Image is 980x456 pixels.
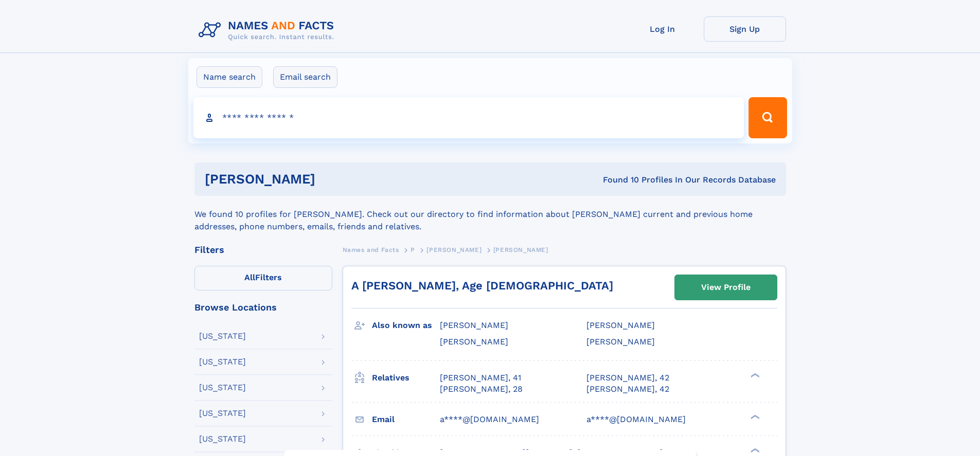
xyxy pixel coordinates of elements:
input: search input [193,97,744,138]
div: Found 10 Profiles In Our Records Database [459,174,776,186]
div: Filters [194,245,332,254]
h3: Email [372,411,440,428]
a: Log In [621,16,704,42]
span: [PERSON_NAME] [426,246,482,253]
h3: Relatives [372,369,440,387]
span: [PERSON_NAME] [493,246,548,253]
a: [PERSON_NAME], 42 [586,372,669,384]
div: [US_STATE] [199,435,246,443]
span: P [411,246,415,253]
span: All [244,272,255,282]
a: View Profile [675,275,777,300]
a: A [PERSON_NAME], Age [DEMOGRAPHIC_DATA] [351,279,613,292]
h1: [PERSON_NAME] [205,173,459,186]
span: [PERSON_NAME] [440,337,508,346]
a: P [411,243,415,256]
h3: Also known as [372,317,440,334]
img: Logo Names and Facts [194,16,343,44]
label: Filters [194,266,332,290]
div: View Profile [701,276,751,299]
div: [US_STATE] [199,384,246,392]
button: Search Button [749,97,787,138]
div: ❯ [748,372,760,378]
div: ❯ [748,413,760,420]
span: [PERSON_NAME] [440,320,508,330]
div: [US_STATE] [199,358,246,366]
a: Sign Up [704,16,786,42]
a: [PERSON_NAME], 42 [586,384,669,395]
div: [US_STATE] [199,409,246,417]
span: [PERSON_NAME] [586,320,655,330]
div: Browse Locations [194,303,332,312]
a: [PERSON_NAME], 41 [440,372,521,384]
span: [PERSON_NAME] [586,337,655,346]
div: ❯ [748,447,760,453]
label: Name search [197,66,262,88]
a: [PERSON_NAME], 28 [440,384,523,395]
a: [PERSON_NAME] [426,243,482,256]
div: We found 10 profiles for [PERSON_NAME]. Check out our directory to find information about [PERSON... [194,196,786,233]
a: Names and Facts [343,243,399,256]
label: Email search [273,66,337,88]
div: [US_STATE] [199,332,246,340]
